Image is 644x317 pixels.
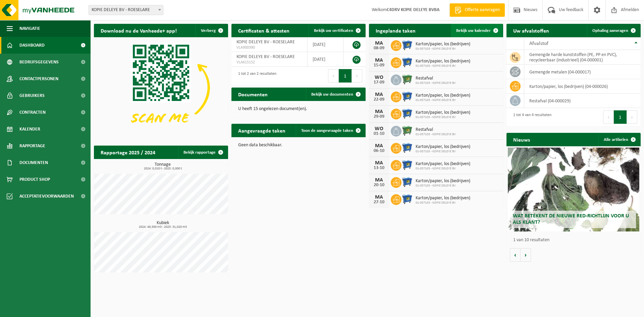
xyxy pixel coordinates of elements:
span: 01-057103 - KOPIE DELEYE BV [416,47,470,51]
h2: Rapportage 2025 / 2024 [94,146,162,159]
img: WB-0660-HPE-BE-01 [401,142,413,153]
strong: C4DRV KOPIE DELEYE BVBA [387,7,439,12]
span: Gebruikers [19,87,45,104]
button: 1 [614,110,627,124]
span: Restafval [416,127,456,133]
img: Download de VHEPlus App [94,37,228,138]
div: MA [372,109,386,114]
a: Bekijk uw documenten [306,88,365,101]
a: Toon de aangevraagde taken [296,124,365,137]
span: Product Shop [19,171,50,188]
h2: Download nu de Vanheede+ app! [94,24,183,37]
a: Bekijk uw certificaten [309,24,365,37]
img: WB-0660-HPE-BE-01 [401,91,413,102]
h2: Ingeplande taken [369,24,422,37]
div: MA [372,160,386,166]
div: MA [372,195,386,200]
button: Previous [603,110,614,124]
span: Karton/papier, los (bedrijven) [416,161,470,167]
span: 01-057103 - KOPIE DELEYE BV [416,98,470,102]
div: 15-09 [372,63,386,68]
span: Karton/papier, los (bedrijven) [416,42,470,47]
button: Next [352,69,362,83]
span: VLA900390 [236,45,302,50]
span: Karton/papier, los (bedrijven) [416,144,470,150]
img: WB-0660-HPE-GN-01 [401,125,413,136]
div: 29-09 [372,114,386,119]
span: Karton/papier, los (bedrijven) [416,178,470,184]
span: Bekijk uw documenten [311,92,353,97]
span: 01-057103 - KOPIE DELEYE BV [416,201,470,205]
span: Navigatie [19,20,40,37]
span: Restafval [416,76,456,81]
td: gemengde metalen (04-000017) [524,65,641,79]
a: Offerte aanvragen [449,3,505,17]
img: WB-0660-HPE-GN-01 [401,73,413,85]
span: Karton/papier, los (bedrijven) [416,93,470,98]
span: 01-057103 - KOPIE DELEYE BV [416,133,456,137]
div: 01-10 [372,131,386,136]
button: Verberg [196,24,227,37]
span: 01-057103 - KOPIE DELEYE BV [416,150,470,154]
h2: Nieuws [506,133,537,146]
span: Dashboard [19,37,45,54]
span: Wat betekent de nieuwe RED-richtlijn voor u als klant? [513,213,629,225]
div: 1 tot 4 van 4 resultaten [510,110,551,124]
a: Wat betekent de nieuwe RED-richtlijn voor u als klant? [508,148,639,231]
button: 1 [339,69,352,83]
span: VLA615152 [236,60,302,65]
h2: Uw afvalstoffen [506,24,556,37]
span: 01-057103 - KOPIE DELEYE BV [416,184,470,188]
span: Contactpersonen [19,70,58,87]
p: Geen data beschikbaar. [238,143,359,148]
span: 2024: 49,500 m3 - 2025: 31,020 m3 [97,225,228,229]
td: [DATE] [308,37,343,52]
span: 01-057103 - KOPIE DELEYE BV [416,167,470,171]
div: MA [372,41,386,46]
h3: Tonnage [97,162,228,170]
span: Karton/papier, los (bedrijven) [416,110,470,115]
td: karton/papier, los (bedrijven) (04-000026) [524,79,641,94]
span: Bekijk uw certificaten [314,29,353,33]
a: Alle artikelen [598,133,640,146]
div: 27-10 [372,200,386,205]
span: Karton/papier, los (bedrijven) [416,59,470,64]
span: Kalender [19,121,40,138]
span: Acceptatievoorwaarden [19,188,74,205]
span: Afvalstof [529,41,548,46]
span: KOPIE DELEYE BV - ROESELARE [236,54,295,59]
p: U heeft 15 ongelezen document(en). [238,107,359,111]
td: [DATE] [308,52,343,67]
img: WB-0660-HPE-BE-01 [401,176,413,188]
span: KOPIE DELEYE BV - ROESELARE [89,5,163,15]
div: MA [372,177,386,183]
h3: Kubiek [97,221,228,229]
img: WB-0660-HPE-BE-01 [401,56,413,68]
span: Documenten [19,154,48,171]
img: WB-0660-HPE-BE-01 [401,108,413,119]
a: Bekijk uw kalender [451,24,502,37]
a: Bekijk rapportage [178,146,227,159]
h2: Aangevraagde taken [231,124,292,137]
div: 06-10 [372,149,386,153]
img: WB-0660-HPE-BE-01 [401,193,413,205]
div: MA [372,58,386,63]
td: restafval (04-000029) [524,94,641,108]
div: MA [372,92,386,97]
h2: Documenten [231,88,274,101]
span: KOPIE DELEYE BV - ROESELARE [236,40,295,45]
span: KOPIE DELEYE BV - ROESELARE [89,5,163,15]
div: WO [372,126,386,131]
a: Ophaling aanvragen [587,24,640,37]
button: Previous [328,69,339,83]
img: WB-0660-HPE-BE-01 [401,39,413,51]
div: MA [372,143,386,149]
button: Next [627,110,637,124]
span: 01-057103 - KOPIE DELEYE BV [416,81,456,85]
span: Offerte aanvragen [463,7,501,13]
span: Toon de aangevraagde taken [301,128,353,133]
p: 1 van 10 resultaten [513,238,637,243]
div: 1 tot 2 van 2 resultaten [235,68,276,83]
img: WB-0660-HPE-BE-01 [401,159,413,170]
span: 2024: 0,010 t - 2025: 0,000 t [97,167,228,170]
